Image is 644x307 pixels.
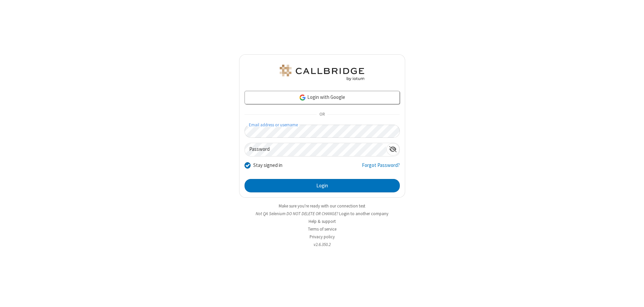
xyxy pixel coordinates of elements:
li: v2.6.350.2 [239,241,405,248]
button: Login to another company [339,210,388,217]
a: Help & support [309,219,336,224]
label: Stay signed in [253,162,282,169]
input: Password [245,143,386,156]
a: Forgot Password? [362,162,400,174]
a: Login with Google [245,91,400,104]
img: google-icon.png [299,94,306,101]
span: OR [317,110,327,119]
img: QA Selenium DO NOT DELETE OR CHANGE [278,65,366,81]
a: Terms of service [308,226,336,232]
div: Show password [386,143,399,156]
a: Privacy policy [310,234,335,240]
input: Email address or username [245,125,400,138]
button: Login [245,179,400,192]
a: Make sure you're ready with our connection test [279,203,365,209]
li: Not QA Selenium DO NOT DELETE OR CHANGE? [239,210,405,217]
